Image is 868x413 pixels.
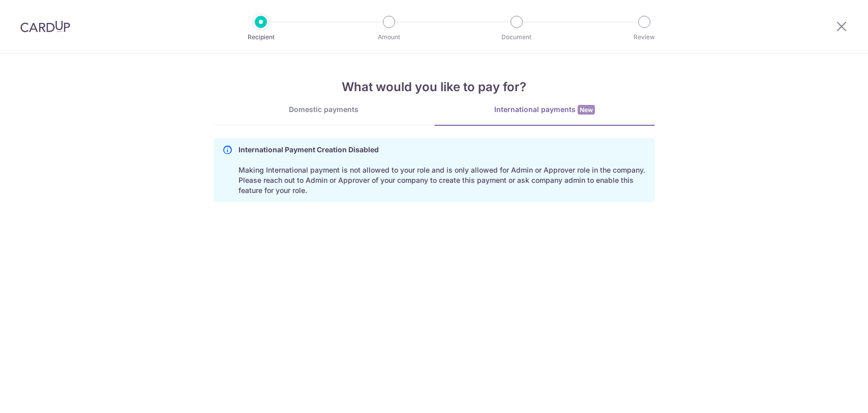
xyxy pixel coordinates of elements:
div: Domestic payments [214,104,434,115]
p: Making International payment is not allowed to your role and is only allowed for Admin or Approve... [238,145,646,196]
p: Review [607,32,682,42]
div: International payments [434,104,655,115]
span: New [578,105,595,115]
img: CardUp [20,20,70,33]
p: Document [479,32,554,42]
p: Amount [351,32,427,42]
b: International Payment Creation Disabled [238,145,379,154]
h4: What would you like to pay for? [214,78,655,96]
iframe: Opens a widget where you can find more information [803,382,858,408]
p: Recipient [223,32,298,42]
